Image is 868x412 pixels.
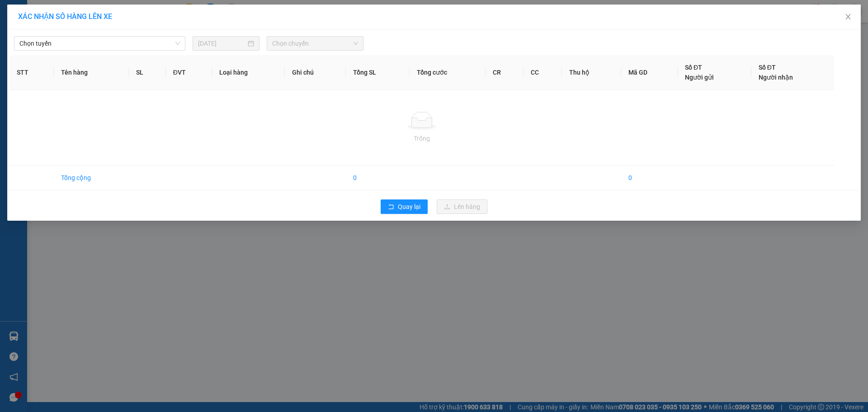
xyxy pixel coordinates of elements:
th: ĐVT [166,55,212,90]
span: Số ĐT [685,64,702,71]
span: Chọn tuyến [19,37,180,50]
span: VP [GEOGRAPHIC_DATA] [44,5,132,24]
span: close [844,13,852,20]
th: Tổng cước [410,55,486,90]
td: 0 [621,166,678,190]
th: CC [524,55,562,90]
span: Người gửi [685,74,714,81]
th: Tên hàng [54,55,129,90]
span: Quay lại [398,202,420,212]
input: 15/08/2025 [198,38,246,48]
button: rollbackQuay lại [381,199,428,214]
span: A Viễn - 0933294656 [44,27,112,34]
span: Chọn chuyến [272,37,358,50]
span: Người nhận [759,74,793,81]
th: Mã GD [621,55,678,90]
div: Trống [17,133,827,143]
td: 0 [346,166,410,190]
th: Thu hộ [562,55,621,90]
th: Loại hàng [212,55,285,90]
th: SL [129,55,165,90]
th: Ghi chú [285,55,346,90]
span: hoainam.tienoanh - In: [44,44,106,60]
strong: Nhận: [13,66,114,114]
th: Tổng SL [346,55,410,90]
th: STT [9,55,54,90]
span: VPĐL1508250002 - [44,36,108,60]
span: Số ĐT [759,64,776,71]
span: Gửi: [44,5,132,24]
button: Close [835,5,861,30]
td: Tổng cộng [54,166,129,190]
span: rollback [388,204,394,211]
th: CR [486,55,524,90]
button: uploadLên hàng [437,199,487,214]
span: XÁC NHẬN SỐ HÀNG LÊN XE [18,12,112,21]
span: 13:59:38 [DATE] [52,52,105,60]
